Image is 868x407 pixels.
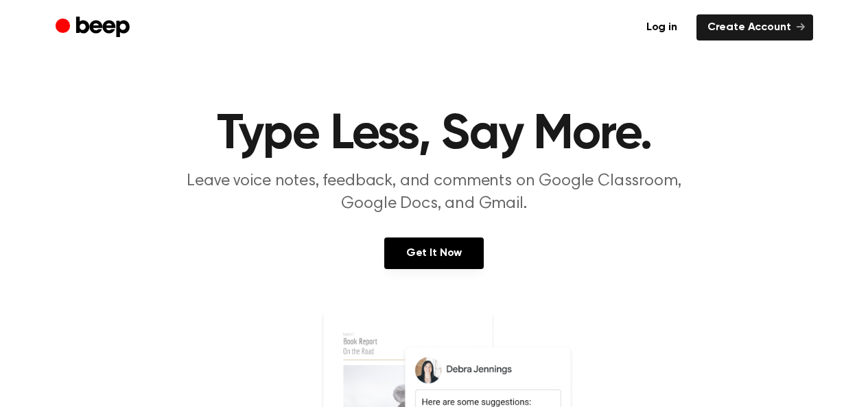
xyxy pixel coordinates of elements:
[171,170,698,216] p: Leave voice notes, feedback, and comments on Google Classroom, Google Docs, and Gmail.
[384,237,484,269] a: Get It Now
[635,14,688,40] a: Log in
[696,14,813,40] a: Create Account
[83,110,786,159] h1: Type Less, Say More.
[56,14,133,41] a: Beep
